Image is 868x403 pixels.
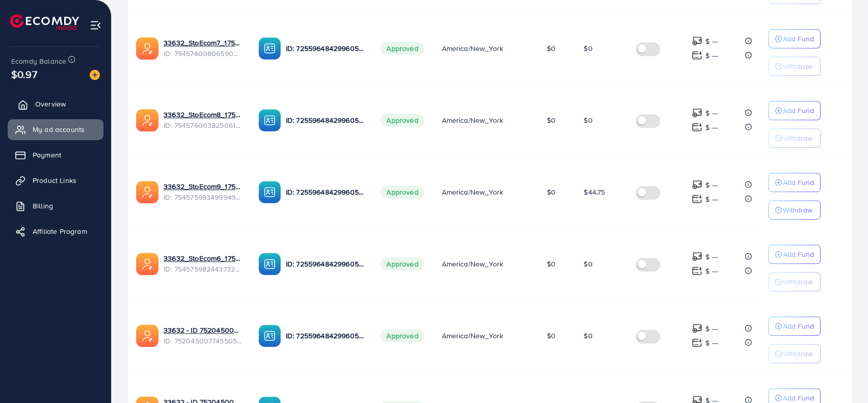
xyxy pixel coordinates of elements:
[90,19,101,31] img: menu
[584,187,605,197] span: $44.75
[705,337,718,349] p: $ ---
[547,331,556,341] span: $0
[258,37,281,60] img: ic-ba-acc.ded83a64.svg
[10,14,79,30] img: logo
[768,245,821,264] button: Add Fund
[164,110,242,130] div: <span class='underline'>33632_StoEcom8_1756884241053</span></br>7545760038250610705
[441,115,503,125] span: America/New_York
[380,114,424,127] span: Approved
[783,248,814,260] p: Add Fund
[136,109,159,131] img: ic-ads-acc.e4c84228.svg
[136,37,159,60] img: ic-ads-acc.e4c84228.svg
[33,124,85,135] span: My ad accounts
[33,175,76,185] span: Product Links
[441,259,503,269] span: America/New_York
[783,320,814,332] p: Add Fund
[164,264,242,274] span: ID: 7545759824437329937
[164,325,242,335] a: 33632 - ID 7520450077455056914
[783,60,812,72] p: Withdraw
[8,119,103,140] a: My ad accounts
[164,192,242,202] span: ID: 7545759934999494663
[705,193,718,205] p: $ ---
[8,145,103,165] a: Payment
[692,179,702,190] img: top-up amount
[705,251,718,263] p: $ ---
[783,276,812,288] p: Withdraw
[164,325,242,346] div: <span class='underline'>33632 - ID 7520450077455056914</span></br>7520450077455056914
[164,181,242,202] div: <span class='underline'>33632_StoEcom9_1756884281946</span></br>7545759934999494663
[164,253,242,274] div: <span class='underline'>33632_StoEcom6_1756884155521</span></br>7545759824437329937
[8,170,103,191] a: Product Links
[768,316,821,336] button: Add Fund
[584,115,592,125] span: $0
[584,331,592,341] span: $0
[258,325,281,347] img: ic-ba-acc.ded83a64.svg
[164,48,242,59] span: ID: 7545760080659005456
[692,50,702,61] img: top-up amount
[441,187,503,197] span: America/New_York
[8,196,103,216] a: Billing
[33,150,61,160] span: Payment
[692,122,702,132] img: top-up amount
[692,194,702,204] img: top-up amount
[783,104,814,117] p: Add Fund
[705,179,718,191] p: $ ---
[705,121,718,133] p: $ ---
[164,181,242,192] a: 33632_StoEcom9_1756884281946
[783,204,812,216] p: Withdraw
[8,221,103,241] a: Affiliate Program
[441,331,503,341] span: America/New_York
[768,344,821,363] button: Withdraw
[783,33,814,45] p: Add Fund
[768,29,821,48] button: Add Fund
[258,181,281,203] img: ic-ba-acc.ded83a64.svg
[692,251,702,262] img: top-up amount
[768,272,821,291] button: Withdraw
[164,336,242,346] span: ID: 7520450077455056914
[705,323,718,335] p: $ ---
[164,38,242,48] a: 33632_StoEcom7_1756884208465
[380,42,424,55] span: Approved
[164,110,242,120] a: 33632_StoEcom8_1756884241053
[286,330,364,342] p: ID: 7255964842996056065
[11,67,37,82] span: $0.97
[584,259,592,269] span: $0
[164,253,242,263] a: 33632_StoEcom6_1756884155521
[825,357,860,395] iframe: Chat
[768,57,821,76] button: Withdraw
[705,49,718,62] p: $ ---
[547,43,556,53] span: $0
[35,99,66,109] span: Overview
[380,185,424,199] span: Approved
[705,107,718,119] p: $ ---
[90,70,100,80] img: image
[380,329,424,342] span: Approved
[286,114,364,126] p: ID: 7255964842996056065
[441,43,503,53] span: America/New_York
[286,42,364,55] p: ID: 7255964842996056065
[692,265,702,276] img: top-up amount
[692,108,702,118] img: top-up amount
[11,56,66,66] span: Ecomdy Balance
[547,115,556,125] span: $0
[692,36,702,46] img: top-up amount
[380,257,424,271] span: Approved
[547,259,556,269] span: $0
[584,43,592,53] span: $0
[286,258,364,270] p: ID: 7255964842996056065
[692,337,702,348] img: top-up amount
[692,323,702,334] img: top-up amount
[286,186,364,198] p: ID: 7255964842996056065
[33,201,53,211] span: Billing
[768,173,821,192] button: Add Fund
[136,181,159,203] img: ic-ads-acc.e4c84228.svg
[164,120,242,130] span: ID: 7545760038250610705
[705,265,718,277] p: $ ---
[783,347,812,360] p: Withdraw
[768,128,821,148] button: Withdraw
[136,325,159,347] img: ic-ads-acc.e4c84228.svg
[136,253,159,275] img: ic-ads-acc.e4c84228.svg
[8,94,103,114] a: Overview
[258,253,281,275] img: ic-ba-acc.ded83a64.svg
